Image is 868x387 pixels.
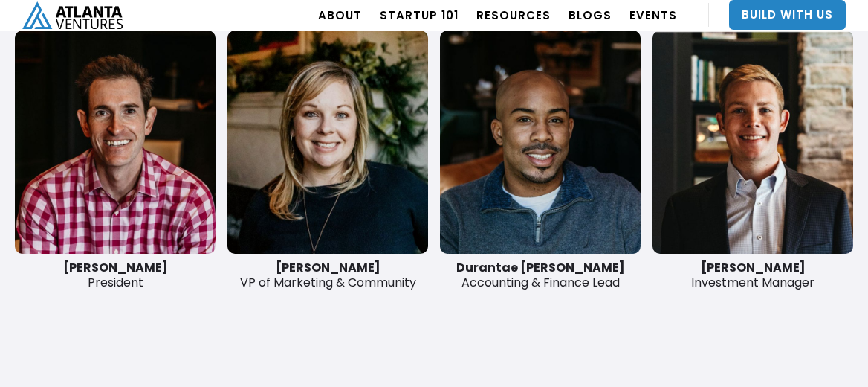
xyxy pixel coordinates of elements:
[276,259,380,276] strong: [PERSON_NAME]
[456,259,625,276] strong: Durantae [PERSON_NAME]
[701,259,806,276] strong: [PERSON_NAME]
[440,260,641,290] div: Accounting & Finance Lead
[227,260,428,290] div: VP of Marketing & Community
[652,260,853,290] div: Investment Manager
[63,259,168,276] strong: [PERSON_NAME]
[15,260,216,290] div: President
